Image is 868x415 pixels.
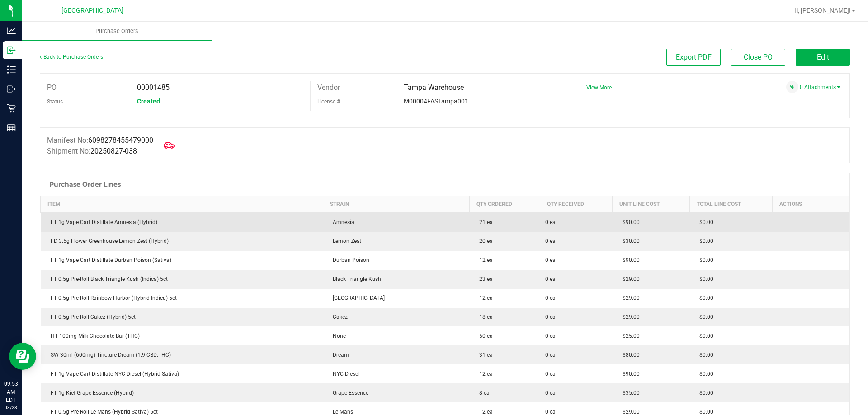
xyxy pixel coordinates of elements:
label: Manifest No: [47,135,153,146]
span: Black Triangle Kush [328,276,381,282]
span: $0.00 [695,390,713,396]
span: Dream [328,352,349,358]
span: 00001485 [137,83,170,92]
th: Unit Line Cost [613,196,689,213]
button: Export PDF [666,49,721,66]
span: Close PO [744,53,773,61]
span: 12 ea [475,257,493,263]
span: $0.00 [695,333,713,339]
div: FT 0.5g Pre-Roll Black Triangle Kush (Indica) 5ct [46,275,318,283]
a: Back to Purchase Orders [40,54,103,60]
span: $0.00 [695,314,713,320]
span: 12 ea [475,371,493,377]
span: Durban Poison [328,257,369,263]
span: 50 ea [475,333,493,339]
div: FT 0.5g Pre-Roll Cakez (Hybrid) 5ct [46,313,318,321]
span: $0.00 [695,276,713,282]
div: FT 0.5g Pre-Roll Rainbow Harbor (Hybrid-Indica) 5ct [46,294,318,302]
th: Actions [773,196,849,213]
div: FT 1g Kief Grape Essence (Hybrid) [46,389,318,397]
span: Export PDF [676,53,712,61]
div: FD 3.5g Flower Greenhouse Lemon Zest (Hybrid) [46,237,318,245]
label: License # [317,95,340,108]
span: 0 ea [545,275,556,283]
inline-svg: Retail [7,104,16,113]
span: 31 ea [475,352,493,358]
span: Purchase Orders [83,27,151,35]
div: FT 1g Vape Cart Distillate Durban Poison (Sativa) [46,256,318,264]
inline-svg: Outbound [7,84,16,93]
span: Edit [817,53,829,61]
th: Strain [323,196,469,213]
span: [GEOGRAPHIC_DATA] [328,295,385,301]
span: $0.00 [695,238,713,244]
span: [GEOGRAPHIC_DATA] [61,7,123,14]
span: 12 ea [475,409,493,415]
span: 0 ea [545,256,556,264]
span: 8 ea [475,390,490,396]
span: 0 ea [545,237,556,245]
span: None [328,333,346,339]
span: 21 ea [475,219,493,225]
span: 23 ea [475,276,493,282]
inline-svg: Inbound [7,46,16,55]
button: Edit [796,49,850,66]
span: Amnesia [328,219,354,225]
span: 6098278455479000 [88,136,153,145]
span: 20250827-038 [90,147,137,155]
span: $0.00 [695,352,713,358]
span: Grape Essence [328,390,368,396]
span: $0.00 [695,295,713,301]
span: $0.00 [695,219,713,225]
inline-svg: Inventory [7,65,16,74]
button: Close PO [731,49,785,66]
span: Mark as Arrived [160,136,178,154]
div: FT 1g Vape Cart Distillate Amnesia (Hybrid) [46,218,318,226]
span: 0 ea [545,351,556,359]
span: 20 ea [475,238,493,244]
p: 08/28 [4,404,18,411]
span: $29.00 [618,314,640,320]
span: Cakez [328,314,348,320]
label: Shipment No: [47,146,137,157]
div: SW 30ml (600mg) Tincture Dream (1:9 CBD:THC) [46,351,318,359]
span: $25.00 [618,333,640,339]
span: $90.00 [618,371,640,377]
span: 0 ea [545,389,556,397]
h1: Purchase Order Lines [49,181,121,188]
a: 0 Attachments [800,84,840,90]
span: Attach a document [786,81,798,93]
th: Total Line Cost [689,196,772,213]
span: $0.00 [695,257,713,263]
span: Tampa Warehouse [404,83,464,92]
inline-svg: Analytics [7,26,16,35]
div: FT 1g Vape Cart Distillate NYC Diesel (Hybrid-Sativa) [46,370,318,378]
label: PO [47,81,57,94]
span: $80.00 [618,352,640,358]
span: Le Mans [328,409,353,415]
label: Status [47,95,63,108]
span: Created [137,98,160,105]
span: NYC Diesel [328,371,359,377]
span: $90.00 [618,219,640,225]
span: $29.00 [618,295,640,301]
span: Hi, [PERSON_NAME]! [792,7,851,14]
span: $90.00 [618,257,640,263]
span: $29.00 [618,276,640,282]
span: $0.00 [695,409,713,415]
iframe: Resource center [9,343,36,370]
div: HT 100mg Milk Chocolate Bar (THC) [46,332,318,340]
inline-svg: Reports [7,123,16,132]
span: $0.00 [695,371,713,377]
span: 0 ea [545,332,556,340]
th: Qty Ordered [469,196,540,213]
span: 0 ea [545,218,556,226]
p: 09:53 AM EDT [4,380,18,404]
th: Item [41,196,323,213]
span: $35.00 [618,390,640,396]
span: 0 ea [545,294,556,302]
span: Lemon Zest [328,238,361,244]
span: 18 ea [475,314,493,320]
span: $30.00 [618,238,640,244]
span: M00004FASTampa001 [404,98,468,105]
